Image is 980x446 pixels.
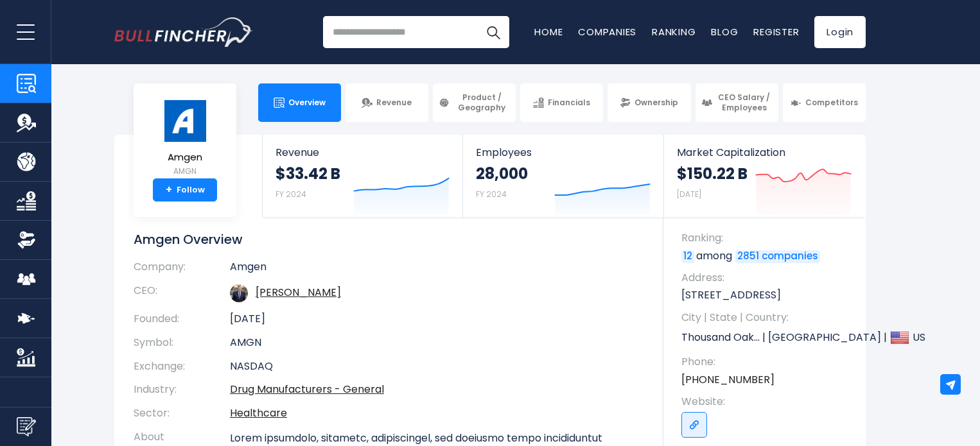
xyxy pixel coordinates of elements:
a: Financials [520,83,603,122]
th: Exchange: [134,355,230,379]
span: Overview [288,98,326,108]
span: Ranking: [681,231,853,245]
a: Market Capitalization $150.22 B [DATE] [664,135,864,218]
th: CEO: [134,279,230,307]
span: Revenue [376,98,412,108]
th: Company: [134,261,230,279]
a: +Follow [153,178,217,202]
th: Founded: [134,307,230,331]
span: Financials [548,98,590,108]
td: Amgen [230,261,644,279]
strong: 28,000 [476,164,528,184]
span: Website: [681,395,853,409]
img: Ownership [17,230,36,250]
a: Ownership [608,83,690,122]
a: 12 [681,250,694,263]
a: Amgen AMGN [162,99,208,179]
th: Industry: [134,378,230,402]
img: Bullfincher logo [114,17,253,47]
a: Competitors [783,83,866,122]
a: Employees 28,000 FY 2024 [463,135,663,218]
a: ceo [256,285,341,300]
span: CEO Salary / Employees [716,92,773,112]
span: Ownership [634,98,678,108]
a: Healthcare [230,406,287,420]
strong: + [166,184,172,196]
span: Amgen [162,152,207,163]
h1: Amgen Overview [134,231,644,248]
a: Companies [578,25,636,39]
a: CEO Salary / Employees [696,83,778,122]
span: Product / Geography [453,92,510,112]
span: City | State | Country: [681,311,853,325]
a: Drug Manufacturers - General [230,382,384,397]
a: [PHONE_NUMBER] [681,373,774,387]
a: Product / Geography [433,83,516,122]
a: 2851 companies [735,250,820,263]
a: Revenue $33.42 B FY 2024 [263,135,462,218]
span: Market Capitalization [677,146,852,159]
p: Thousand Oak... | [GEOGRAPHIC_DATA] | US [681,328,853,347]
td: AMGN [230,331,644,355]
td: NASDAQ [230,355,644,379]
small: [DATE] [677,189,701,200]
a: Go to link [681,412,707,438]
span: Revenue [276,146,450,159]
a: Blog [711,25,738,39]
span: Address: [681,271,853,285]
a: Revenue [346,83,428,122]
a: Overview [258,83,341,122]
a: Home [534,25,563,39]
a: Register [753,25,799,39]
small: AMGN [162,166,207,177]
a: Login [814,16,866,48]
small: FY 2024 [276,189,306,200]
p: among [681,249,853,263]
th: Symbol: [134,331,230,355]
th: Sector: [134,402,230,425]
small: FY 2024 [476,189,507,200]
img: robert-a-bradway.jpg [230,284,248,302]
span: Phone: [681,355,853,369]
strong: $33.42 B [276,164,340,184]
span: Employees [476,146,650,159]
td: [DATE] [230,307,644,331]
span: Competitors [805,98,858,108]
p: [STREET_ADDRESS] [681,288,853,302]
a: Go to homepage [114,17,252,47]
button: Search [477,16,509,48]
strong: $150.22 B [677,164,748,184]
a: Ranking [652,25,696,39]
